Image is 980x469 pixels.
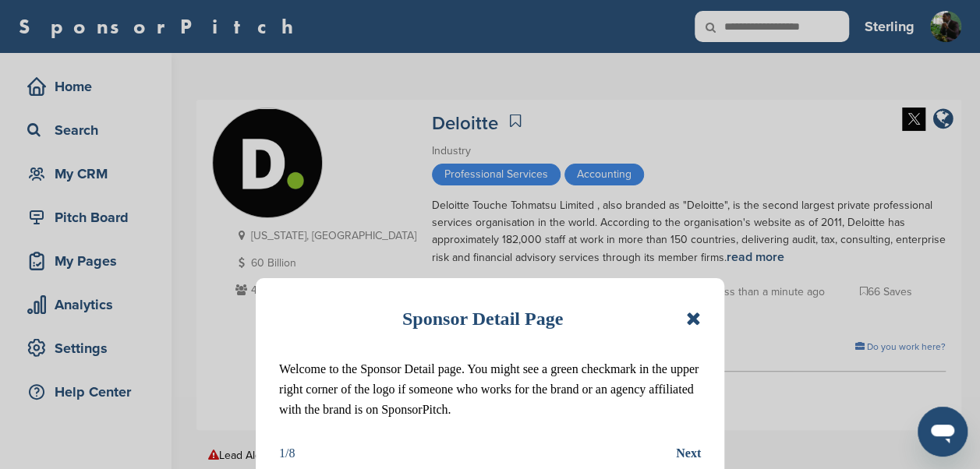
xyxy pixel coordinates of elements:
h1: Sponsor Detail Page [402,301,563,336]
button: Next [676,443,701,464]
iframe: Button to launch messaging window [918,407,968,457]
p: Welcome to the Sponsor Detail page. You might see a green checkmark in the upper right corner of ... [279,359,701,420]
div: 1/8 [279,443,295,464]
